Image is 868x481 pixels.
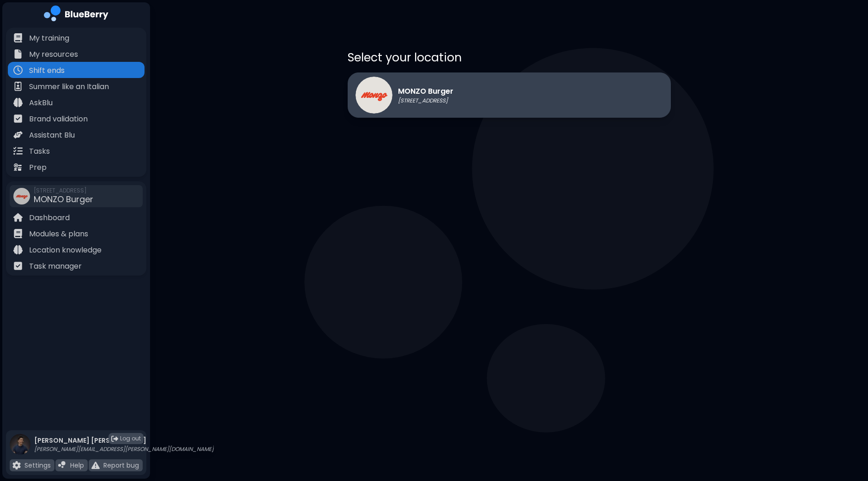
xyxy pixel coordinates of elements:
[13,245,23,254] img: file icon
[29,97,53,108] p: AskBlu
[12,461,21,469] img: file icon
[111,435,118,442] img: logout
[29,212,70,223] p: Dashboard
[13,188,30,204] img: company thumbnail
[34,445,214,453] p: [PERSON_NAME][EMAIL_ADDRESS][PERSON_NAME][DOMAIN_NAME]
[29,130,75,141] p: Assistant Blu
[120,435,141,442] span: Log out
[13,49,23,59] img: file icon
[13,33,23,42] img: file icon
[44,6,108,24] img: company logo
[70,461,84,469] p: Help
[13,98,23,107] img: file icon
[29,146,50,157] p: Tasks
[356,77,392,114] img: MONZO Burger logo
[29,114,88,125] p: Brand validation
[13,213,23,222] img: file icon
[398,86,453,97] p: MONZO Burger
[24,461,51,469] p: Settings
[398,97,453,104] p: [STREET_ADDRESS]
[13,130,23,139] img: file icon
[13,146,23,156] img: file icon
[29,228,88,240] p: Modules & plans
[13,82,23,91] img: file icon
[29,33,69,44] p: My training
[34,193,93,205] span: MONZO Burger
[13,261,23,271] img: file icon
[34,436,214,445] p: [PERSON_NAME] [PERSON_NAME]
[348,50,671,65] p: Select your location
[58,461,66,469] img: file icon
[29,81,109,92] p: Summer like an Italian
[13,66,23,75] img: file icon
[34,187,93,194] span: [STREET_ADDRESS]
[103,461,139,469] p: Report bug
[10,434,30,464] img: profile photo
[29,245,102,256] p: Location knowledge
[13,229,23,238] img: file icon
[13,162,23,172] img: file icon
[91,461,100,469] img: file icon
[29,261,82,272] p: Task manager
[29,162,47,173] p: Prep
[29,65,65,76] p: Shift ends
[13,114,23,123] img: file icon
[29,49,78,60] p: My resources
